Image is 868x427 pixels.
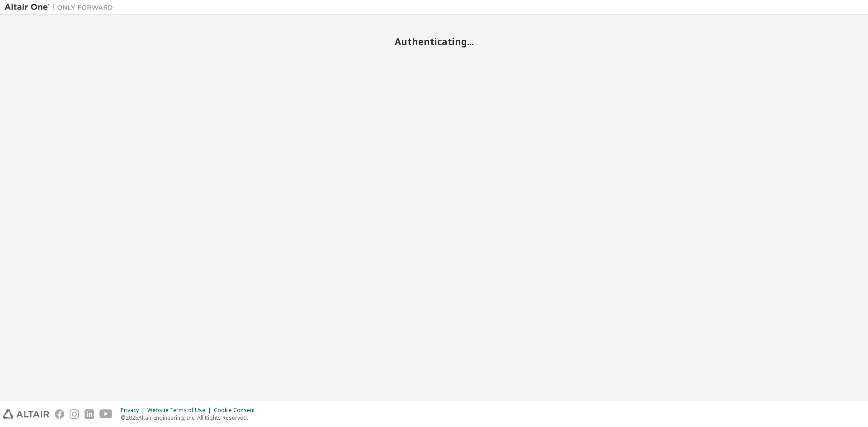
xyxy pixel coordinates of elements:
[147,407,214,414] div: Website Terms of Use
[121,414,260,422] p: © 2025 Altair Engineering, Inc. All Rights Reserved.
[214,407,260,414] div: Cookie Consent
[121,407,147,414] div: Privacy
[99,409,113,419] img: youtube.svg
[70,409,79,419] img: instagram.svg
[55,409,64,419] img: facebook.svg
[85,409,94,419] img: linkedin.svg
[5,36,863,47] h2: Authenticating...
[3,409,49,419] img: altair_logo.svg
[5,3,118,12] img: Altair One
